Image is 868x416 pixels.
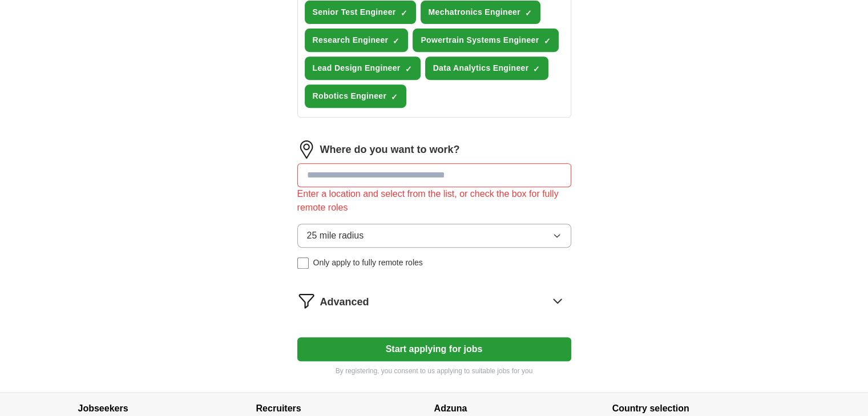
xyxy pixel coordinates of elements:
[320,294,369,310] span: Advanced
[413,29,559,52] button: Powertrain Systems Engineer✓
[433,62,529,74] span: Data Analytics Engineer
[525,9,532,18] span: ✓
[313,34,389,46] span: Research Engineer
[305,29,409,52] button: Research Engineer✓
[533,64,540,74] span: ✓
[391,92,398,102] span: ✓
[313,90,387,102] span: Robotics Engineer
[421,34,539,46] span: Powertrain Systems Engineer
[297,224,571,248] button: 25 mile radius
[401,9,407,18] span: ✓
[307,229,364,243] span: 25 mile radius
[305,1,416,24] button: Senior Test Engineer✓
[313,62,401,74] span: Lead Design Engineer
[405,64,412,74] span: ✓
[297,187,571,215] div: Enter a location and select from the list, or check the box for fully remote roles
[297,257,309,269] input: Only apply to fully remote roles
[297,366,571,376] p: By registering, you consent to us applying to suitable jobs for you
[297,337,571,361] button: Start applying for jobs
[393,37,399,46] span: ✓
[429,6,520,18] span: Mechatronics Engineer
[313,6,396,18] span: Senior Test Engineer
[421,1,540,24] button: Mechatronics Engineer✓
[305,84,407,108] button: Robotics Engineer✓
[305,56,421,80] button: Lead Design Engineer✓
[297,292,316,310] img: filter
[313,257,423,269] span: Only apply to fully remote roles
[425,56,549,80] button: Data Analytics Engineer✓
[543,37,550,46] span: ✓
[320,142,460,157] label: Where do you want to work?
[297,140,316,159] img: location.png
